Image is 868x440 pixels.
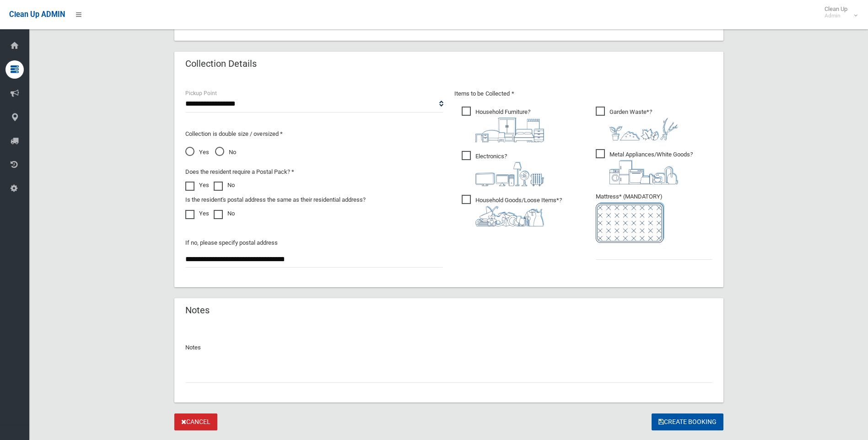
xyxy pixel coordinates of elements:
[596,193,712,243] span: Mattress* (MANDATORY)
[609,118,678,140] img: 4fd8a5c772b2c999c83690221e5242e0.png
[609,108,678,140] i: ?
[475,162,544,186] img: 394712a680b73dbc3d2a6a3a7ffe5a07.png
[596,202,664,243] img: e7408bece873d2c1783593a074e5cb2f.png
[174,413,217,430] a: Cancel
[596,107,678,140] span: Garden Waste*
[185,208,209,219] label: Yes
[174,55,268,73] header: Collection Details
[462,195,562,226] span: Household Goods/Loose Items*
[214,208,235,219] label: No
[174,301,221,319] header: Notes
[596,149,693,184] span: Metal Appliances/White Goods
[652,413,723,430] button: Create Booking
[214,180,235,191] label: No
[9,10,65,19] span: Clean Up ADMIN
[185,147,209,158] span: Yes
[820,5,857,19] span: Clean Up
[185,342,712,353] p: Notes
[825,12,847,19] small: Admin
[475,197,562,226] i: ?
[609,160,678,184] img: 36c1b0289cb1767239cdd3de9e694f19.png
[185,180,209,191] label: Yes
[609,151,693,184] i: ?
[215,147,236,158] span: No
[185,166,294,177] label: Does the resident require a Postal Pack? *
[462,107,544,142] span: Household Furniture
[475,108,544,142] i: ?
[475,118,544,142] img: aa9efdbe659d29b613fca23ba79d85cb.png
[475,206,544,226] img: b13cc3517677393f34c0a387616ef184.png
[475,153,544,186] i: ?
[185,194,366,205] label: Is the resident's postal address the same as their residential address?
[185,129,443,140] p: Collection is double size / oversized *
[462,151,544,186] span: Electronics
[454,88,712,99] p: Items to be Collected *
[185,237,278,248] label: If no, please specify postal address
